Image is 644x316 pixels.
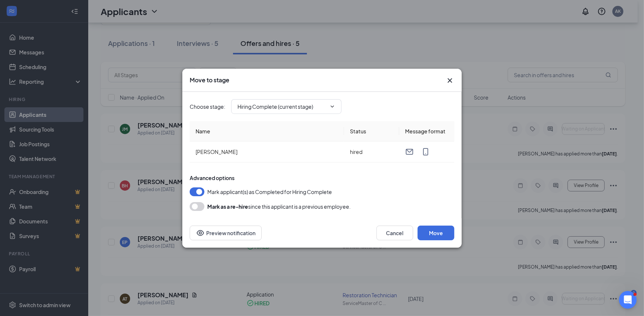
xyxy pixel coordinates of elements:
button: Move [418,226,454,240]
th: Status [344,121,399,141]
span: [PERSON_NAME] [196,148,237,155]
svg: Eye [196,229,205,237]
svg: Cross [446,76,454,85]
span: Choose stage : [190,103,225,111]
iframe: Intercom live chat [619,291,637,309]
svg: MobileSms [421,147,430,156]
svg: Email [405,147,414,156]
button: Close [446,76,454,85]
th: Message format [399,121,454,141]
h3: Move to stage [190,76,229,84]
div: Advanced options [190,174,454,182]
span: Mark applicant(s) as Completed for Hiring Complete [207,187,332,196]
th: Name [190,121,344,141]
div: since this applicant is a previous employee. [207,202,351,211]
svg: ChevronDown [329,104,335,109]
button: Cancel [376,226,413,240]
b: Mark as a re-hire [207,203,248,210]
td: hired [344,141,399,162]
button: Preview notificationEye [190,226,262,240]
